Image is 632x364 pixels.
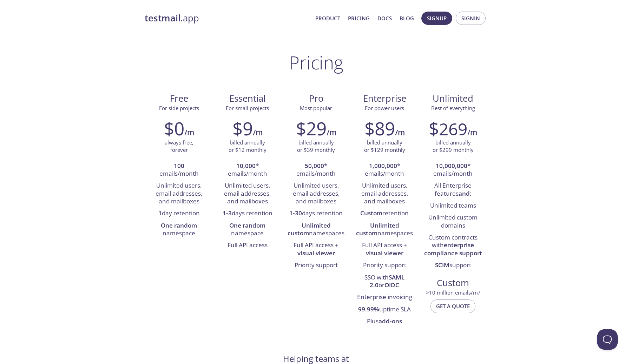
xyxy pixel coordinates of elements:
strong: 1-30 [289,209,302,217]
h6: /m [395,127,405,139]
a: Docs [377,14,392,23]
li: * emails/month [218,160,276,180]
li: * emails/month [356,160,414,180]
button: Get a quote [430,299,475,313]
li: Unlimited users, email addresses, and mailboxes [356,180,414,208]
span: Get a quote [436,302,470,311]
strong: Unlimited custom [356,221,399,237]
h2: $ [429,118,467,139]
span: Signup [427,14,447,23]
span: Best of everything [431,105,475,112]
strong: testmail [145,12,180,24]
li: * emails/month [287,160,345,180]
span: Pro [287,93,344,105]
span: Essential [219,93,276,105]
li: All Enterprise features : [424,180,482,200]
li: uptime SLA [356,304,414,316]
strong: 100 [174,162,184,170]
p: billed annually or $39 monthly [297,139,335,154]
li: namespace [218,220,276,240]
strong: visual viewer [366,249,403,257]
span: Custom [424,277,482,289]
li: SSO with or [356,272,414,292]
a: add-ons [378,317,402,325]
h6: /m [253,127,263,139]
a: Pricing [348,14,370,23]
a: testmail.app [145,12,310,24]
strong: OIDC [384,281,399,289]
strong: and [459,189,470,197]
strong: 1-3 [223,209,232,217]
strong: SAML 2.0 [370,273,404,289]
strong: Custom [360,209,382,217]
li: days retention [218,208,276,220]
li: namespaces [356,220,414,240]
strong: 10,000 [236,162,256,170]
strong: One random [161,221,197,229]
p: always free, forever [165,139,193,154]
li: retention [356,208,414,220]
li: Full API access + [287,240,345,259]
h6: /m [467,127,477,139]
strong: SCIM [435,261,449,269]
strong: visual viewer [297,249,335,257]
li: Priority support [287,259,345,271]
li: * emails/month [424,160,482,180]
li: namespace [150,220,208,240]
h2: $0 [164,118,184,139]
li: Unlimited custom domains [424,212,482,232]
span: Most popular [300,105,332,112]
li: namespaces [287,220,345,240]
strong: 99.99% [358,305,379,313]
li: Custom contracts with [424,232,482,259]
iframe: Help Scout Beacon - Open [597,329,618,350]
li: Unlimited users, email addresses, and mailboxes [218,180,276,208]
li: Unlimited users, email addresses, and mailboxes [287,180,345,208]
li: support [424,259,482,271]
strong: 1 [158,209,162,217]
li: Full API access + [356,240,414,259]
p: billed annually or $12 monthly [229,139,266,154]
span: Enterprise [356,93,413,105]
span: For side projects [159,105,199,112]
span: Unlimited [433,92,473,105]
button: Signin [456,12,486,25]
span: 269 [439,117,467,140]
li: Enterprise invoicing [356,291,414,303]
strong: Unlimited custom [288,221,331,237]
p: billed annually or $299 monthly [433,139,474,154]
li: Priority support [356,259,414,271]
span: For power users [365,105,404,112]
h2: $29 [296,118,327,139]
span: For small projects [226,105,269,112]
h6: /m [327,127,336,139]
li: emails/month [150,160,208,180]
strong: 50,000 [305,162,324,170]
strong: enterprise compliance support [424,241,482,257]
h1: Pricing [289,52,343,73]
li: Full API access [218,240,276,251]
li: Unlimited users, email addresses, and mailboxes [150,180,208,208]
strong: 1,000,000 [369,162,397,170]
p: billed annually or $129 monthly [364,139,405,154]
span: Free [150,93,208,105]
li: day retention [150,208,208,220]
span: Signin [461,14,480,23]
li: Unlimited teams [424,200,482,212]
h2: $9 [232,118,253,139]
h2: $89 [364,118,395,139]
strong: One random [229,221,265,229]
button: Signup [421,12,452,25]
span: > 10 million emails/m? [426,289,480,296]
li: days retention [287,208,345,220]
a: Product [315,14,340,23]
li: Plus [356,316,414,328]
strong: 10,000,000 [436,162,467,170]
a: Blog [400,14,414,23]
h6: /m [184,127,194,139]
